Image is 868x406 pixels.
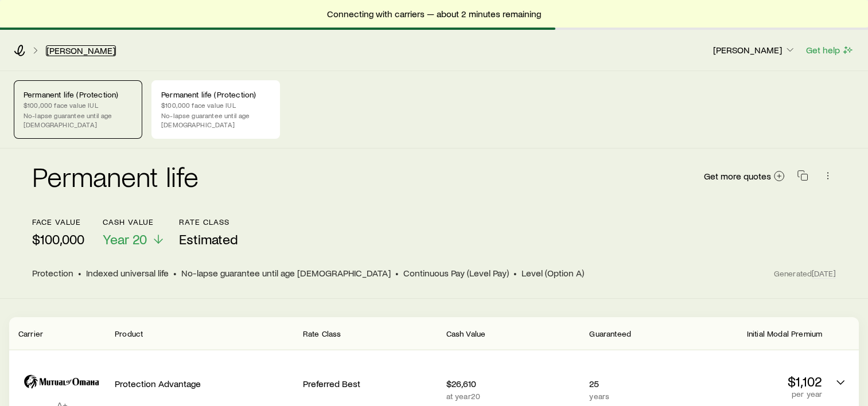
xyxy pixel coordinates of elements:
button: Rate ClassEstimated [179,217,238,248]
p: Preferred Best [303,378,437,389]
button: Cash ValueYear 20 [103,217,165,248]
span: Guaranteed [589,329,631,338]
p: per year [688,389,822,399]
a: [PERSON_NAME] [46,45,116,56]
span: • [513,267,517,279]
span: Protection [32,267,73,279]
span: Year 20 [103,231,147,247]
p: No-lapse guarantee until age [DEMOGRAPHIC_DATA] [161,111,270,129]
span: • [395,267,399,279]
span: Rate Class [303,329,341,338]
p: Permanent life (Protection) [24,90,133,99]
span: No-lapse guarantee until age [DEMOGRAPHIC_DATA] [181,267,391,279]
button: [PERSON_NAME] [713,44,796,57]
span: Get more quotes [704,171,771,181]
p: Permanent life (Protection) [161,90,270,99]
p: Protection Advantage [115,378,294,389]
span: [DATE] [812,268,836,279]
p: $1,102 [688,373,822,389]
p: $26,610 [446,378,581,389]
a: Get more quotes [703,170,785,183]
span: Estimated [179,231,238,247]
p: at year 20 [446,392,581,401]
span: • [78,267,81,279]
a: Permanent life (Protection)$100,000 face value IULNo-lapse guarantee until age [DEMOGRAPHIC_DATA] [14,80,142,139]
p: $100,000 face value IUL [24,100,133,110]
p: No-lapse guarantee until age [DEMOGRAPHIC_DATA] [24,111,133,129]
button: Get help [805,44,854,57]
p: 25 [589,378,679,389]
p: years [589,392,679,401]
span: Continuous Pay (Level Pay) [403,267,509,279]
span: Connecting with carriers — about 2 minutes remaining [327,8,541,19]
h2: Permanent life [32,162,198,190]
span: Cash Value [446,329,486,338]
p: face value [32,217,84,227]
p: Rate Class [179,217,238,227]
span: Initial Modal Premium [747,329,822,338]
span: • [173,267,177,279]
span: Level (Option A) [521,267,584,279]
a: Permanent life (Protection)$100,000 face value IULNo-lapse guarantee until age [DEMOGRAPHIC_DATA] [151,80,280,139]
span: Generated [774,268,836,279]
span: Carrier [18,329,43,338]
span: Indexed universal life [86,267,169,279]
p: $100,000 face value IUL [161,100,270,110]
p: $100,000 [32,231,84,247]
span: Product [115,329,143,338]
p: [PERSON_NAME] [713,44,796,56]
p: Cash Value [103,217,165,227]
